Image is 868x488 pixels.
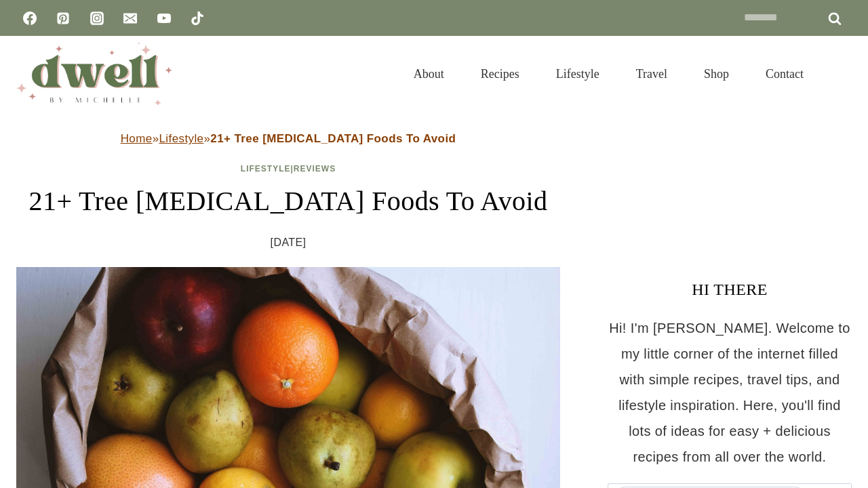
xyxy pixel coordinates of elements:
a: Contact [747,50,822,98]
a: Recipes [462,50,538,98]
a: YouTube [151,5,178,32]
a: About [395,50,462,98]
span: | [241,164,336,174]
a: Email [117,5,144,32]
strong: 21+ Tree [MEDICAL_DATA] Foods To Avoid [210,132,456,145]
a: Shop [686,50,747,98]
a: Lifestyle [538,50,618,98]
h1: 21+ Tree [MEDICAL_DATA] Foods To Avoid [16,181,560,222]
button: View Search Form [829,62,852,85]
time: [DATE] [271,232,307,253]
a: Lifestyle [241,164,291,174]
a: Home [121,132,153,145]
a: Facebook [16,5,43,32]
span: » » [121,132,456,145]
img: DWELL by michelle [16,43,172,105]
a: Instagram [83,5,111,32]
a: TikTok [184,5,211,32]
p: Hi! I'm [PERSON_NAME]. Welcome to my little corner of the internet filled with simple recipes, tr... [608,315,852,470]
h3: HI THERE [608,277,852,302]
a: Reviews [294,164,336,174]
a: Lifestyle [159,132,203,145]
a: Travel [618,50,686,98]
nav: Primary Navigation [395,50,822,98]
a: Pinterest [50,5,77,32]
